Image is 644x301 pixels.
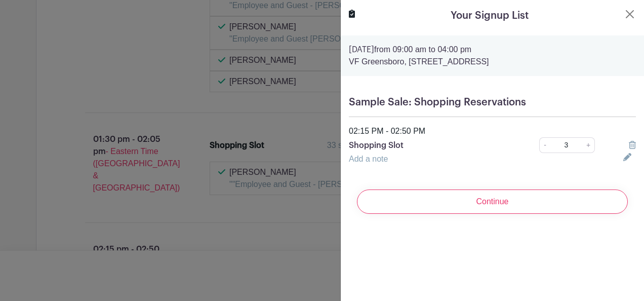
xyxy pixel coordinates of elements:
[624,8,636,20] button: Close
[349,46,374,54] strong: [DATE]
[349,44,636,56] p: from 09:00 am to 04:00 pm
[349,56,636,68] p: VF Greensboro, [STREET_ADDRESS]
[349,139,511,152] p: Shopping Slot
[582,137,595,153] a: +
[357,190,628,214] input: Continue
[349,155,388,163] a: Add a note
[539,137,550,153] a: -
[343,125,642,137] div: 02:15 PM - 02:50 PM
[451,8,529,23] h5: Your Signup List
[349,96,636,108] h5: Sample Sale: Shopping Reservations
